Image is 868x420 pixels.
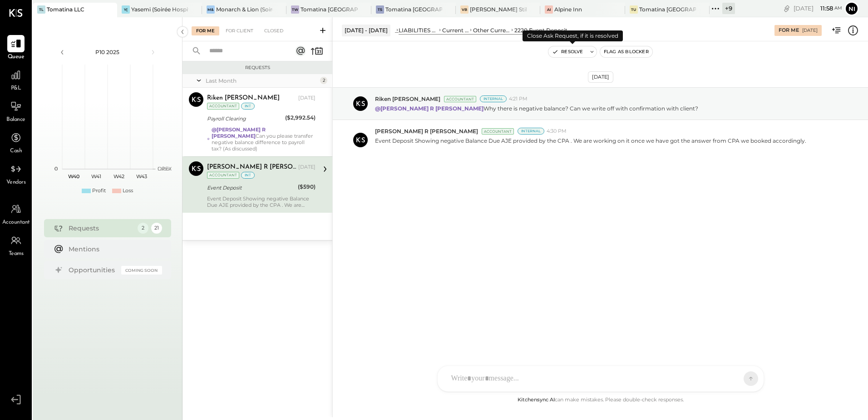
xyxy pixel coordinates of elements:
span: P&L [11,85,21,93]
div: For Me [779,27,799,34]
div: Event Deposit Showing negative Balance Due AJE provided by the CPA . We are working on it once we... [207,195,316,208]
span: [PERSON_NAME] R [PERSON_NAME] [375,127,478,135]
div: 2 [320,77,327,84]
div: [PERSON_NAME] R [PERSON_NAME] [207,163,296,172]
a: Teams [0,232,31,258]
span: Riken [PERSON_NAME] [375,95,440,103]
a: P&L [0,66,31,93]
div: Close Ask Request, if it is resolved [523,30,623,41]
div: [DATE] [794,4,842,13]
span: 4:21 PM [509,95,528,103]
div: Tomatina [GEOGRAPHIC_DATA] [301,5,357,13]
div: Last Month [206,77,318,85]
div: Yasemi (Soirée Hospitality Group) [131,5,188,13]
div: Payroll Clearing [207,114,282,123]
div: Alpine Inn [554,5,582,13]
div: TL [37,5,45,14]
div: TW [291,5,299,14]
span: Balance [6,116,25,124]
div: Requests [187,65,328,71]
div: Tomatina [GEOGRAPHIC_DATA] [385,5,442,13]
div: Accountant [207,103,239,110]
p: Event Deposit Showing negative Balance Due AJE provided by the CPA . We are working on it once we... [375,137,806,152]
text: W43 [136,173,147,180]
div: For Client [221,26,258,35]
div: Closed [260,26,288,35]
div: Mentions [69,245,158,254]
text: W42 [113,173,124,180]
div: [DATE] [298,95,316,102]
div: Other Current Liabilities [473,26,510,34]
text: W41 [91,173,101,180]
div: TS [376,5,384,14]
button: Resolve [548,46,587,57]
div: Accountant [482,128,514,135]
div: Requests [69,224,133,233]
div: For Me [192,26,219,35]
div: P10 2025 [69,48,146,56]
div: LIABILITIES AND EQUITY [399,26,438,34]
text: OPEX [158,165,172,172]
div: Accountant [444,96,476,102]
button: Flag as Blocker [600,46,652,57]
div: Current Liabilities [442,26,469,34]
div: Tomatina [GEOGRAPHIC_DATA] [639,5,696,13]
div: Tomatina LLC [47,5,84,13]
div: Can you please transfer negative balance difference to payroll tax? (As discussed) [212,126,316,152]
div: [DATE] [298,164,316,171]
div: Profit [92,187,106,195]
strong: @[PERSON_NAME] R [PERSON_NAME] [212,126,266,139]
div: Opportunities [69,265,117,275]
strong: @[PERSON_NAME] R [PERSON_NAME] [375,105,483,112]
a: Cash [0,129,31,155]
text: W40 [68,173,79,180]
div: 21 [151,223,162,234]
div: Event Deposit [207,183,295,192]
div: Monarch & Lion (Soirée Hospitality Group) [216,5,273,13]
div: TU [630,5,638,14]
div: Internal [518,128,544,135]
span: 4:30 PM [547,128,567,135]
a: Accountant [0,200,31,227]
div: 2 [138,223,148,234]
div: copy link [782,4,791,13]
div: Coming Soon [121,266,162,275]
p: Why there is negative balance? Can we write off with confirmation with client? [375,105,698,112]
div: ($590) [298,182,316,191]
text: 0 [54,165,58,172]
div: + 9 [722,3,735,14]
span: Cash [10,147,22,155]
span: Vendors [6,179,26,187]
span: Accountant [2,219,30,227]
div: 2220 Event Deposit [514,26,567,34]
div: Accountant [207,172,239,179]
div: int [241,103,255,110]
div: Riken [PERSON_NAME] [207,94,280,103]
div: VB [460,5,469,14]
div: M& [207,5,215,14]
div: Loss [123,187,133,195]
div: Internal [480,95,507,102]
a: Queue [0,35,31,61]
div: [PERSON_NAME] Stillhouse [470,5,527,13]
div: AI [545,5,553,14]
span: Queue [8,53,25,61]
button: Ni [844,1,859,16]
span: Teams [9,250,24,258]
div: [DATE] [802,27,818,34]
div: [DATE] [588,71,613,83]
div: int [241,172,255,179]
a: Balance [0,98,31,124]
div: [DATE] - [DATE] [342,25,390,36]
a: Vendors [0,160,31,187]
div: ($2,992.54) [285,113,316,122]
div: Y( [122,5,130,14]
